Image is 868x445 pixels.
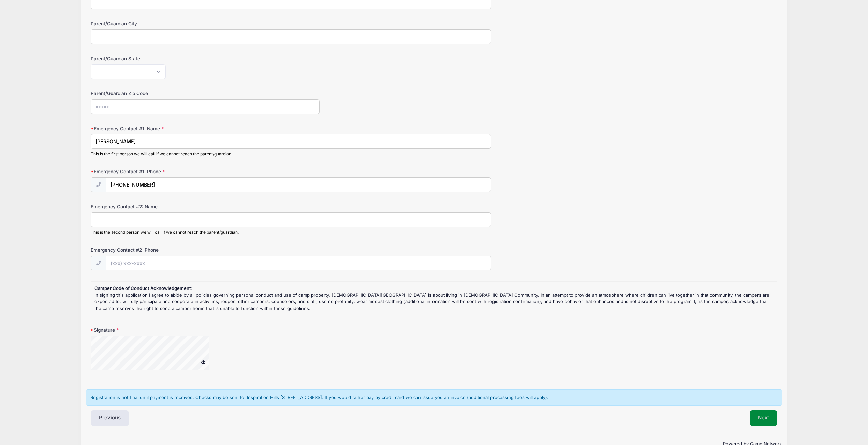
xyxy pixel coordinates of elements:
label: Signature [91,327,320,333]
button: Next [750,410,777,426]
label: Emergency Contact #1: Name [91,125,320,132]
label: Emergency Contact #2: Phone [91,247,320,253]
input: xxxxx [91,99,320,114]
div: : [94,285,773,312]
button: Previous [91,410,129,426]
div: In signing this application I agree to abide by all policies governing personal conduct and use o... [94,292,773,312]
label: Emergency Contact #2: Name [91,203,320,210]
strong: Camper Code of Conduct Acknowledgement [94,285,191,291]
label: Parent/Guardian City [91,20,320,27]
label: Parent/Guardian State [91,55,320,62]
div: This is the first person we will call if we cannot reach the parent/guardian. [91,151,491,157]
label: Emergency Contact #1: Phone [91,168,320,175]
input: (xxx) xxx-xxxx [106,177,491,192]
div: This is the second person we will call if we cannot reach the parent/guardian. [91,229,491,235]
label: Parent/Guardian Zip Code [91,90,320,97]
div: Registration is not final until payment is received. Checks may be sent to: Inspiration Hills [ST... [86,389,782,406]
input: (xxx) xxx-xxxx [106,256,491,270]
